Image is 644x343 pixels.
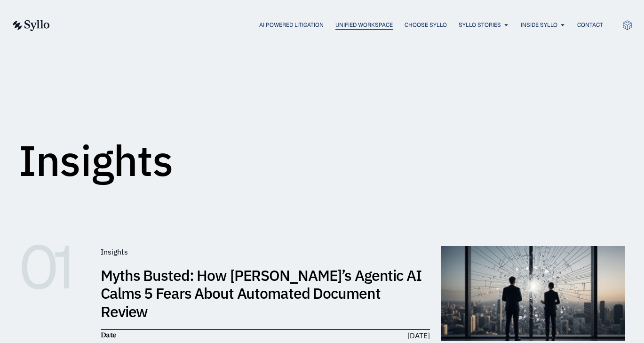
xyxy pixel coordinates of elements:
a: Choose Syllo [405,21,447,29]
h6: Date [101,330,261,340]
a: Inside Syllo [521,21,557,29]
a: AI Powered Litigation [259,21,324,29]
a: Myths Busted: How [PERSON_NAME]’s Agentic AI Calms 5 Fears About Automated Document Review [101,265,421,321]
img: syllo [11,20,50,31]
div: Menu Toggle [69,21,603,30]
h6: 01 [19,246,89,288]
span: Insights [101,247,128,256]
h1: Insights [19,139,173,182]
img: muthsBusted [441,246,625,341]
time: [DATE] [407,331,430,340]
nav: Menu [69,21,603,30]
a: Contact [577,21,603,29]
a: Unified Workspace [335,21,393,29]
a: Syllo Stories [459,21,501,29]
